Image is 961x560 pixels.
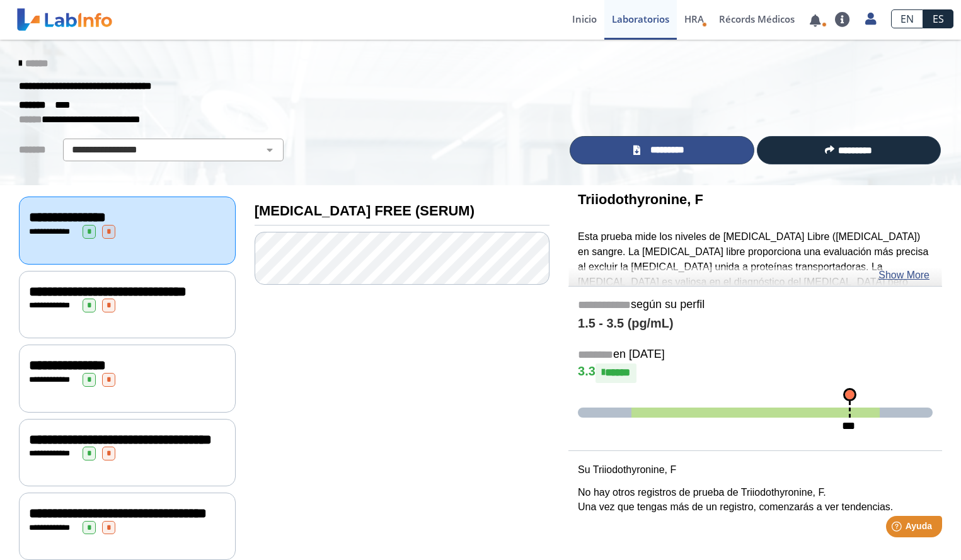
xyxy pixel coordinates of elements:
span: HRA [684,13,704,25]
b: Triiodothyronine, F [578,191,703,207]
a: Show More [878,268,929,283]
iframe: Help widget launcher [849,511,947,546]
b: [MEDICAL_DATA] FREE (SERUM) [255,203,475,219]
p: Su Triiodothyronine, F [578,462,933,477]
h5: en [DATE] [578,348,933,362]
a: ES [923,9,953,28]
h4: 3.3 [578,363,933,382]
p: Esta prueba mide los niveles de [MEDICAL_DATA] Libre ([MEDICAL_DATA]) en sangre. La [MEDICAL_DATA... [578,229,933,305]
a: EN [891,9,923,28]
p: No hay otros registros de prueba de Triiodothyronine, F. Una vez que tengas más de un registro, c... [578,485,933,515]
h5: según su perfil [578,298,933,312]
h4: 1.5 - 3.5 (pg/mL) [578,316,933,331]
